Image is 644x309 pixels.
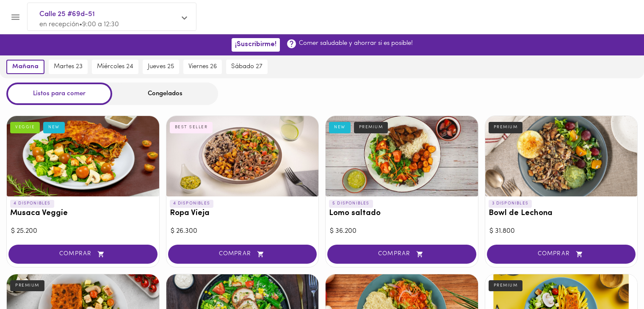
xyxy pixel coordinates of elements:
[487,245,636,264] button: COMPRAR
[10,122,40,133] div: VEGGIE
[6,83,112,105] div: Listos para comer
[170,200,214,207] p: 4 DISPONIBLES
[54,63,83,71] span: martes 23
[10,280,44,291] div: PREMIUM
[326,116,478,196] div: Lomo saltado
[5,7,26,28] button: Menu
[7,116,159,196] div: Musaca Veggie
[10,200,54,207] p: 4 DISPONIBLES
[327,245,476,264] button: COMPRAR
[329,122,351,133] div: NEW
[97,63,133,71] span: miércoles 24
[12,63,39,71] span: mañana
[232,38,280,51] button: ¡Suscribirme!
[49,60,88,74] button: martes 23
[6,60,44,74] button: mañana
[179,251,307,258] span: COMPRAR
[489,122,523,133] div: PREMIUM
[226,60,268,74] button: sábado 27
[338,251,466,258] span: COMPRAR
[489,200,532,207] p: 3 DISPONIBLES
[39,21,119,28] span: en recepción • 9:00 a 12:30
[485,116,638,196] div: Bowl de Lechona
[188,63,217,71] span: viernes 26
[330,226,474,236] div: $ 36.200
[329,200,373,207] p: 5 DISPONIBLES
[148,63,174,71] span: jueves 25
[39,9,176,20] span: Calle 25 #69d-51
[354,122,388,133] div: PREMIUM
[498,251,625,258] span: COMPRAR
[489,226,633,236] div: $ 31.800
[166,116,319,196] div: Ropa Vieja
[168,245,317,264] button: COMPRAR
[112,83,218,105] div: Congelados
[43,122,65,133] div: NEW
[11,226,155,236] div: $ 25.200
[489,280,523,291] div: PREMIUM
[143,60,179,74] button: jueves 25
[595,260,636,301] iframe: Messagebird Livechat Widget
[329,209,475,218] h3: Lomo saltado
[183,60,222,74] button: viernes 26
[8,245,158,264] button: COMPRAR
[171,226,315,236] div: $ 26.300
[170,209,315,218] h3: Ropa Vieja
[92,60,138,74] button: miércoles 24
[299,39,413,48] p: Comer saludable y ahorrar si es posible!
[489,209,634,218] h3: Bowl de Lechona
[231,63,263,71] span: sábado 27
[235,41,276,49] span: ¡Suscribirme!
[19,251,147,258] span: COMPRAR
[10,209,156,218] h3: Musaca Veggie
[170,122,213,133] div: BEST SELLER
